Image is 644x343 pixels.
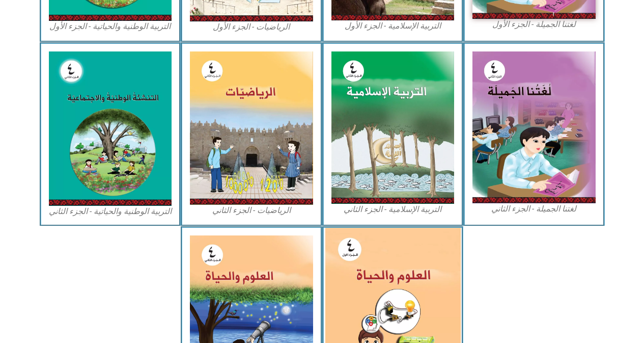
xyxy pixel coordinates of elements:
[49,206,172,217] figcaption: التربية الوطنية والحياتية - الجزء الثاني
[190,205,313,216] figcaption: الرياضيات - الجزء الثاني
[49,21,172,32] figcaption: التربية الوطنية والحياتية - الجزء الأول​
[472,19,596,30] figcaption: لغتنا الجميلة - الجزء الأول​
[472,203,596,215] figcaption: لغتنا الجميلة - الجزء الثاني
[190,21,313,33] figcaption: الرياضيات - الجزء الأول​
[331,20,455,32] figcaption: التربية الإسلامية - الجزء الأول
[331,204,455,215] figcaption: التربية الإسلامية - الجزء الثاني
